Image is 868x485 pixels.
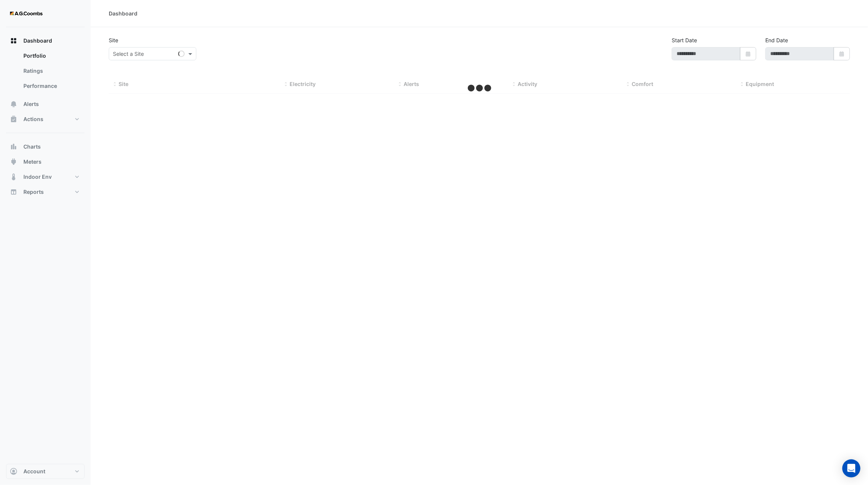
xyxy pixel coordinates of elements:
button: Dashboard [6,33,85,48]
a: Portfolio [17,48,85,63]
app-icon: Alerts [10,100,17,108]
a: Ratings [17,63,85,78]
span: Charts [23,143,41,150]
label: End Date [765,36,788,44]
button: Charts [6,139,85,154]
button: Actions [6,112,85,127]
app-icon: Meters [10,158,17,166]
span: Reports [23,188,44,196]
span: Site [119,81,128,87]
app-icon: Actions [10,115,17,123]
img: Company Logo [9,6,43,21]
div: Dashboard [109,9,137,17]
button: Alerts [6,97,85,112]
span: Account [23,468,45,475]
span: Alerts [23,100,39,108]
span: Comfort [632,81,653,87]
span: Meters [23,158,42,166]
span: Electricity [290,81,316,87]
span: Alerts [404,81,419,87]
label: Start Date [672,36,697,44]
label: Site [109,36,118,44]
div: Dashboard [6,48,85,97]
button: Meters [6,154,85,169]
app-icon: Charts [10,143,17,150]
span: Indoor Env [23,173,52,181]
button: Account [6,464,85,479]
app-icon: Reports [10,188,17,196]
app-icon: Indoor Env [10,173,17,181]
span: Dashboard [23,37,52,45]
button: Indoor Env [6,169,85,184]
app-icon: Dashboard [10,37,17,45]
span: Actions [23,115,43,123]
button: Reports [6,184,85,200]
span: Activity [518,81,537,87]
a: Performance [17,78,85,94]
span: Equipment [746,81,774,87]
div: Open Intercom Messenger [842,459,860,477]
